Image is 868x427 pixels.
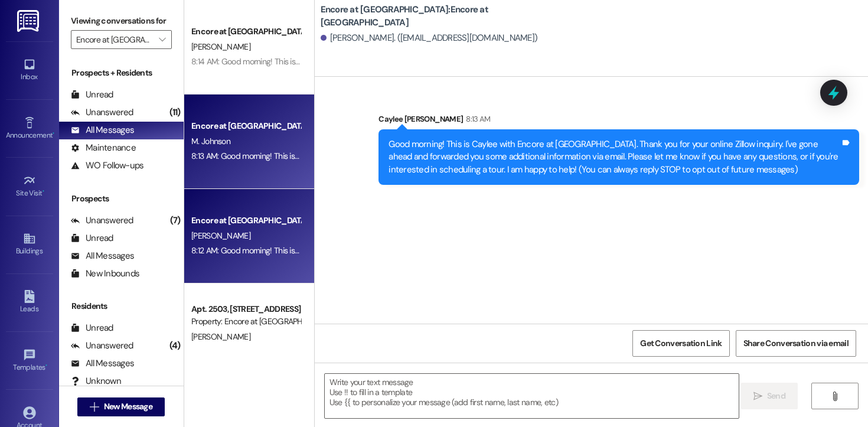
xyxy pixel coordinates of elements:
div: Apt. 2503, [STREET_ADDRESS] [191,303,301,315]
div: Encore at [GEOGRAPHIC_DATA] [191,120,301,132]
span: Get Conversation Link [640,337,722,350]
div: Prospects + Residents [59,67,184,79]
div: All Messages [71,124,134,136]
div: Unanswered [71,340,133,352]
input: All communities [76,30,153,49]
button: Share Conversation via email [736,330,856,357]
span: Send [767,390,785,402]
div: Unread [71,232,113,245]
a: Buildings [6,229,53,260]
div: (7) [167,211,184,230]
div: Maintenance [71,142,136,154]
span: • [43,187,44,195]
div: [PERSON_NAME]. ([EMAIL_ADDRESS][DOMAIN_NAME]) [321,32,538,44]
label: Viewing conversations for [71,12,172,30]
a: Inbox [6,54,53,86]
i:  [159,35,165,44]
span: New Message [104,400,152,413]
div: Unread [71,322,113,334]
div: (11) [167,103,184,122]
div: WO Follow-ups [71,159,143,172]
div: Property: Encore at [GEOGRAPHIC_DATA] [191,315,301,328]
i:  [830,392,839,401]
button: Send [741,383,798,409]
a: Leads [6,286,53,318]
div: Residents [59,300,184,312]
b: Encore at [GEOGRAPHIC_DATA]: Encore at [GEOGRAPHIC_DATA] [321,4,557,29]
a: Templates • [6,345,53,377]
div: Unknown [71,375,121,387]
div: 8:13 AM [463,113,490,125]
div: Unanswered [71,106,133,119]
i:  [753,392,762,401]
div: All Messages [71,357,134,370]
div: Encore at [GEOGRAPHIC_DATA] [191,214,301,227]
span: M. Johnson [191,136,230,146]
i:  [90,402,99,412]
span: [PERSON_NAME] [191,41,250,52]
span: [PERSON_NAME] [191,331,250,342]
img: ResiDesk Logo [17,10,41,32]
span: • [53,129,54,138]
div: All Messages [71,250,134,262]
div: Unanswered [71,214,133,227]
div: New Inbounds [71,268,139,280]
span: [PERSON_NAME] [191,230,250,241]
div: Unread [71,89,113,101]
div: Caylee [PERSON_NAME] [378,113,859,129]
button: Get Conversation Link [632,330,729,357]
div: Good morning! This is Caylee with Encore at [GEOGRAPHIC_DATA]. Thank you for your online Zillow i... [389,138,840,176]
div: Encore at [GEOGRAPHIC_DATA] [191,25,301,38]
a: Site Visit • [6,171,53,203]
button: New Message [77,397,165,416]
div: Prospects [59,193,184,205]
div: (4) [167,337,184,355]
span: • [45,361,47,370]
span: Share Conversation via email [743,337,849,350]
